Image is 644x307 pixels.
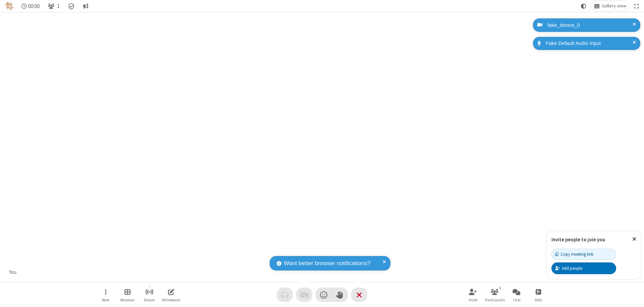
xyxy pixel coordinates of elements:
[551,249,616,260] button: Copy meeting link
[543,40,635,47] div: Fake Default Audio Input
[627,231,641,247] button: Close popover
[535,298,542,302] span: Polls
[139,285,159,304] button: Start streaming
[351,288,367,302] button: End or leave meeting
[555,251,593,257] div: Copy meeting link
[316,288,332,302] button: Send a reaction
[332,288,348,302] button: Raise hand
[578,1,589,11] button: Using system theme
[117,285,138,304] button: Manage Breakout Rooms
[528,285,548,304] button: Open poll
[463,285,483,304] button: Invite participants (⌘+Shift+I)
[65,1,78,11] div: Meeting details Encryption enabled
[277,288,293,302] button: Audio problem - check your Internet connection or call by phone
[513,298,521,302] span: Chat
[80,1,91,11] button: Conversation
[144,298,155,302] span: Stream
[497,285,503,291] div: 1
[296,288,312,302] button: Video
[506,285,527,304] button: Open chat
[284,259,370,268] span: Want better browser notifications?
[545,21,635,29] div: fake_device_0
[551,262,616,274] button: Add people
[161,285,181,304] button: Open shared whiteboard
[102,298,109,302] span: More
[591,1,629,11] button: Change layout
[19,1,43,11] div: Timer
[5,2,13,10] img: QA Selenium DO NOT DELETE OR CHANGE
[96,285,116,304] button: Open menu
[551,236,605,243] label: Invite people to join you
[57,3,60,9] span: 1
[162,298,180,302] span: Whiteboard
[485,285,505,304] button: Open participant list
[7,268,19,276] div: You
[632,1,642,11] button: Fullscreen
[485,298,505,302] span: Participants
[45,1,62,11] button: Open participant list
[602,3,626,9] span: Gallery view
[28,3,40,9] span: 00:00
[469,298,477,302] span: Invite
[120,298,135,302] span: Breakout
